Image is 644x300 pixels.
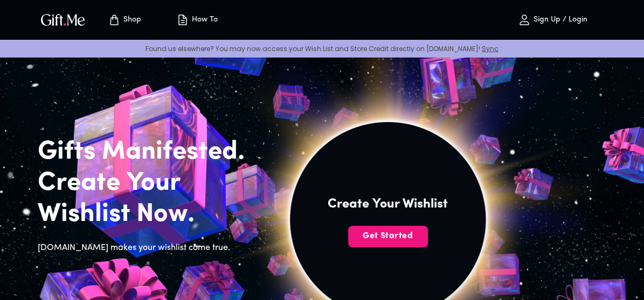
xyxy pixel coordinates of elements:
span: Get Started [348,230,428,242]
p: Found us elsewhere? You may now access your Wish List and Store Credit directly on [DOMAIN_NAME]! [9,44,635,53]
a: Sync [482,44,498,53]
h2: Wishlist Now. [38,199,262,230]
h2: Create Your [38,168,262,199]
button: Sign Up / Login [498,3,606,37]
img: how-to.svg [176,13,189,26]
img: GiftMe Logo [39,12,87,27]
h4: Create Your Wishlist [328,196,448,213]
p: Shop [121,16,141,25]
h2: Gifts Manifested. [38,137,262,168]
button: Get Started [348,226,428,247]
button: Store page [95,3,154,37]
button: GiftMe Logo [38,13,88,26]
p: Sign Up / Login [531,16,587,25]
button: How To [167,3,226,37]
p: How To [189,16,218,25]
h6: [DOMAIN_NAME] makes your wishlist come true. [38,241,262,255]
